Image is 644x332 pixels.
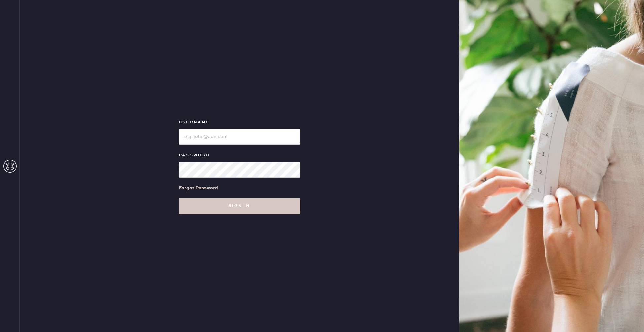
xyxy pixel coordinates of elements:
button: Sign in [179,198,300,214]
div: Forgot Password [179,184,218,192]
label: Username [179,118,300,126]
label: Password [179,151,300,159]
input: e.g. john@doe.com [179,129,300,145]
a: Forgot Password [179,178,218,198]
